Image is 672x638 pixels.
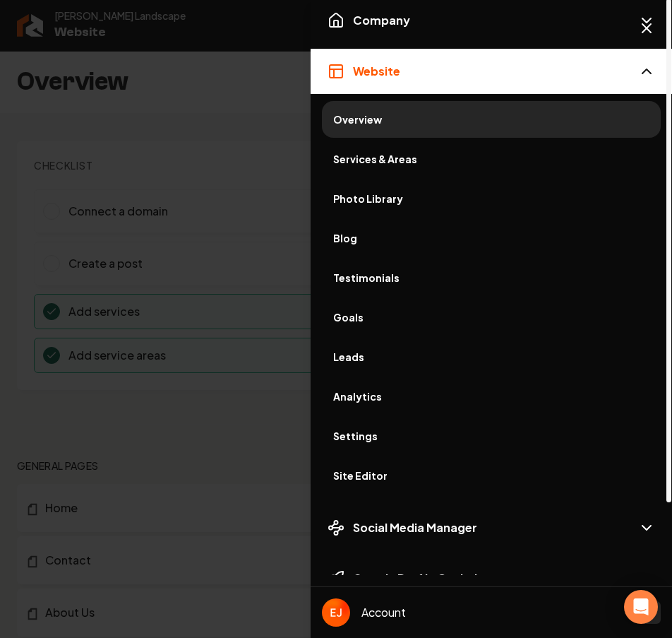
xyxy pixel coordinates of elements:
[333,271,649,285] span: Testimonials
[353,12,410,29] span: Company
[333,389,649,403] span: Analytics
[311,505,672,550] button: Social Media Manager
[333,350,649,364] span: Leads
[333,112,649,126] span: Overview
[333,468,649,483] span: Site Editor
[353,570,496,587] span: Google Profile Optimizer
[333,310,649,324] span: Goals
[333,152,649,166] span: Services & Areas
[322,598,350,627] img: Eduard Joers
[333,191,649,206] span: Photo Library
[311,49,672,94] button: Website
[361,604,406,621] span: Account
[333,231,649,245] span: Blog
[353,63,400,80] span: Website
[311,94,672,500] div: Website
[333,429,649,443] span: Settings
[353,519,477,536] span: Social Media Manager
[311,556,672,601] button: Google Profile Optimizer
[322,598,350,627] button: Open user button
